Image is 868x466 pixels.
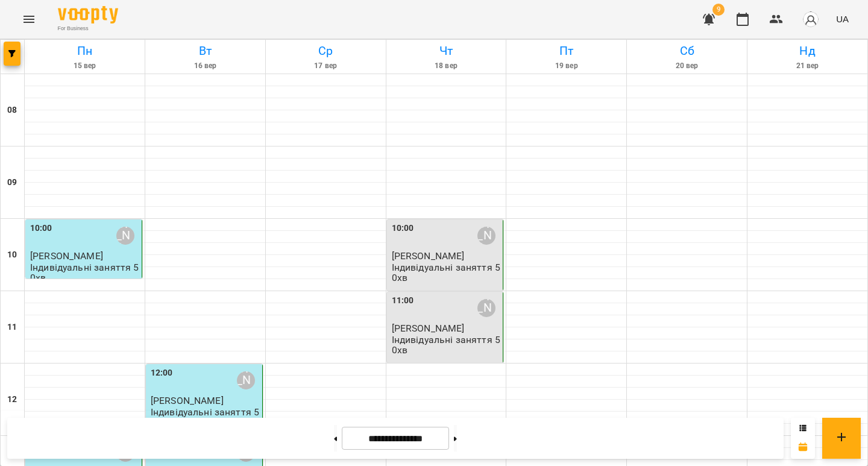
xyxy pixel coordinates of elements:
h6: Чт [388,42,505,60]
span: [PERSON_NAME] [392,323,465,334]
p: Індивідуальні заняття 50хв [392,262,501,283]
span: UA [836,13,849,25]
span: [PERSON_NAME] [392,250,465,262]
p: Індивідуальні заняття 50хв [392,335,501,356]
div: Діана Левченко [477,299,495,317]
h6: Сб [629,42,745,60]
h6: Пн [27,42,143,60]
h6: Ср [268,42,384,60]
img: Voopty Logo [58,6,118,24]
button: UA [831,8,854,30]
span: For Business [58,25,118,33]
span: 9 [712,4,725,16]
div: Діана Левченко [477,227,495,245]
h6: 16 вер [147,60,263,72]
p: Індивідуальні заняття 50хв [30,262,139,283]
button: Menu [14,5,43,34]
h6: 17 вер [268,60,384,72]
h6: 12 [7,393,17,406]
h6: Вт [147,42,263,60]
div: Діана Левченко [116,227,134,245]
h6: 10 [7,248,17,262]
label: 10:00 [392,222,414,235]
span: [PERSON_NAME] [151,395,224,406]
h6: 11 [7,321,17,334]
h6: 18 вер [388,60,505,72]
label: 10:00 [30,222,52,235]
h6: 20 вер [629,60,745,72]
div: Діана Левченко [237,371,255,389]
label: 11:00 [392,294,414,307]
h6: Пт [508,42,624,60]
span: [PERSON_NAME] [30,250,103,262]
h6: 21 вер [749,60,866,72]
h6: 09 [7,176,17,189]
h6: 08 [7,104,17,117]
label: 12:00 [151,367,173,380]
p: Індивідуальні заняття 50хв [151,407,260,428]
h6: 19 вер [508,60,624,72]
img: avatar_s.png [802,11,819,28]
h6: 15 вер [27,60,143,72]
h6: Нд [749,42,866,60]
